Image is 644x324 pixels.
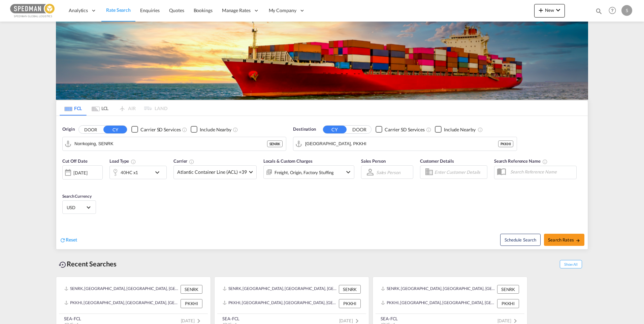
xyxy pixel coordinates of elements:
md-datepicker: Select [62,179,67,188]
div: PKKHI, Karachi, Pakistan, Indian Subcontinent, Asia Pacific [223,299,337,308]
md-select: Select Currency: $ USDUnited States Dollar [66,202,92,212]
button: CY [103,126,127,133]
div: SEA-FCL [64,316,81,322]
div: PKKHI, Karachi, Pakistan, Indian Subcontinent, Asia Pacific [381,299,495,308]
div: PKKHI [498,140,513,147]
div: 40HC x1 [121,168,138,177]
div: Origin DOOR CY Checkbox No InkUnchecked: Search for CY (Container Yard) services for all selected... [56,116,588,249]
span: Enquiries [140,7,160,13]
div: SENRK, Norrkoping, Sweden, Northern Europe, Europe [64,285,179,294]
img: LCL+%26+FCL+BACKGROUND.png [56,22,588,100]
md-icon: icon-chevron-down [554,6,562,14]
span: Manage Rates [222,7,251,14]
md-checkbox: Checkbox No Ink [435,126,476,133]
span: [DATE] [497,318,519,323]
button: DOOR [79,126,102,133]
md-pagination-wrapper: Use the left and right arrow keys to navigate between tabs [60,101,167,116]
md-tab-item: LCL [87,101,114,116]
span: Customer Details [420,158,454,164]
span: Search Currency [62,194,92,199]
md-icon: Unchecked: Search for CY (Container Yard) services for all selected carriers.Checked : Search for... [182,127,187,132]
button: Search Ratesicon-arrow-right [544,234,584,246]
div: Include Nearby [200,126,231,133]
md-icon: icon-backup-restore [59,261,67,269]
md-icon: Unchecked: Search for CY (Container Yard) services for all selected carriers.Checked : Search for... [426,127,431,132]
span: Help [607,5,618,16]
button: Note: By default Schedule search will only considerorigin ports, destination ports and cut off da... [500,234,541,246]
md-icon: icon-magnify [595,7,603,15]
button: CY [323,126,347,133]
span: USD [67,204,86,210]
div: PKKHI [339,299,361,308]
div: icon-refreshReset [60,236,77,244]
span: Reset [66,237,77,242]
span: Destination [293,126,316,133]
div: [DATE] [73,170,87,176]
md-checkbox: Checkbox No Ink [376,126,425,133]
span: My Company [269,7,296,14]
span: Analytics [69,7,88,14]
div: 40HC x1icon-chevron-down [109,166,167,179]
span: Search Rates [548,237,580,242]
md-icon: icon-plus 400-fg [537,6,545,14]
input: Search Reference Name [507,167,576,177]
div: S [621,5,632,16]
md-icon: icon-arrow-right [576,238,580,243]
span: Load Type [109,158,136,164]
div: SENRK [497,285,519,294]
md-select: Sales Person [376,167,401,177]
div: SENRK, Norrkoping, Sweden, Northern Europe, Europe [223,285,337,294]
span: Cut Off Date [62,158,88,164]
span: Search Reference Name [494,158,548,164]
span: Carrier [173,158,194,164]
input: Enter Customer Details [434,167,485,177]
div: icon-magnify [595,7,603,18]
div: Carrier SD Services [385,126,425,133]
div: SENRK [181,285,202,294]
md-icon: Unchecked: Ignores neighbouring ports when fetching rates.Checked : Includes neighbouring ports w... [233,127,238,132]
div: Freight Origin Factory Stuffing [275,168,334,177]
md-icon: The selected Trucker/Carrierwill be displayed in the rate results If the rates are from another f... [189,159,194,164]
input: Search by Port [305,139,498,149]
div: SENRK [267,140,283,147]
img: c12ca350ff1b11efb6b291369744d907.png [10,3,56,18]
span: Origin [62,126,74,133]
span: Quotes [169,7,184,13]
div: SEA-FCL [381,316,398,322]
div: Carrier SD Services [140,126,181,133]
span: [DATE] [339,318,361,323]
span: Bookings [194,7,213,13]
md-icon: icon-chevron-down [153,168,165,176]
span: Rate Search [106,7,131,13]
span: Atlantic Container Line (ACL) +39 [177,169,247,175]
md-icon: Unchecked: Ignores neighbouring ports when fetching rates.Checked : Includes neighbouring ports w... [478,127,483,132]
div: SENRK, Norrkoping, Sweden, Northern Europe, Europe [381,285,495,294]
div: SEA-FCL [222,316,239,322]
div: [DATE] [62,165,103,180]
md-icon: icon-refresh [60,237,66,243]
div: PKKHI [181,299,202,308]
div: PKKHI [497,299,519,308]
md-icon: icon-information-outline [131,159,136,164]
button: DOOR [348,126,371,133]
md-icon: Your search will be saved by the below given name [542,159,548,164]
div: Recent Searches [56,256,119,271]
md-input-container: Norrkoping, SENRK [63,137,286,151]
span: Sales Person [361,158,386,164]
button: icon-plus 400-fgNewicon-chevron-down [534,4,565,18]
div: Include Nearby [444,126,476,133]
md-input-container: Karachi, PKKHI [293,137,517,151]
md-tab-item: FCL [60,101,87,116]
md-checkbox: Checkbox No Ink [131,126,181,133]
div: PKKHI, Karachi, Pakistan, Indian Subcontinent, Asia Pacific [64,299,179,308]
span: Show All [560,260,582,268]
span: New [537,7,562,13]
md-checkbox: Checkbox No Ink [191,126,231,133]
span: Locals & Custom Charges [263,158,313,164]
span: [DATE] [181,318,203,323]
div: Help [607,5,621,17]
input: Search by Port [74,139,267,149]
md-icon: icon-chevron-down [344,168,352,176]
div: SENRK [339,285,361,294]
